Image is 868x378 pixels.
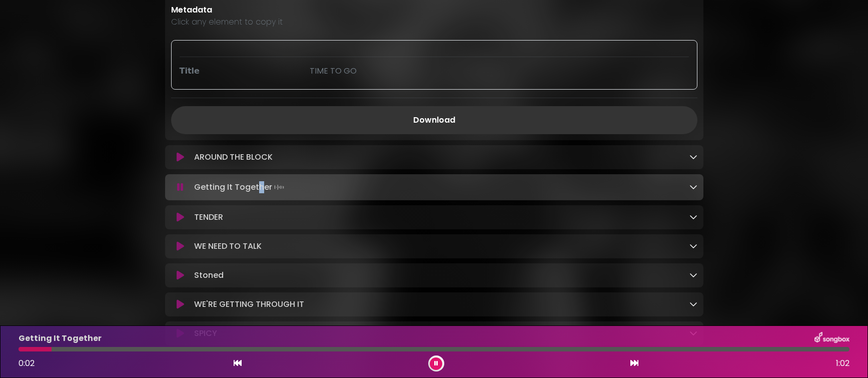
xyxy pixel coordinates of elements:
p: WE'RE GETTING THROUGH IT [194,298,304,310]
p: TENDER [194,211,223,223]
div: Title [174,65,304,77]
p: Click any element to copy it [171,16,697,28]
p: AROUND THE BLOCK [194,151,273,163]
p: Stoned [194,269,224,281]
p: Getting It Together [194,180,286,194]
img: waveform4.gif [272,180,286,194]
span: TIME TO GO [310,65,357,77]
span: 0:02 [19,357,35,369]
span: 1:02 [836,357,849,369]
p: WE NEED TO TALK [194,240,262,252]
p: Metadata [171,4,697,16]
p: Getting It Together [19,332,102,344]
a: Download [171,106,697,134]
img: songbox-logo-white.png [814,332,849,345]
